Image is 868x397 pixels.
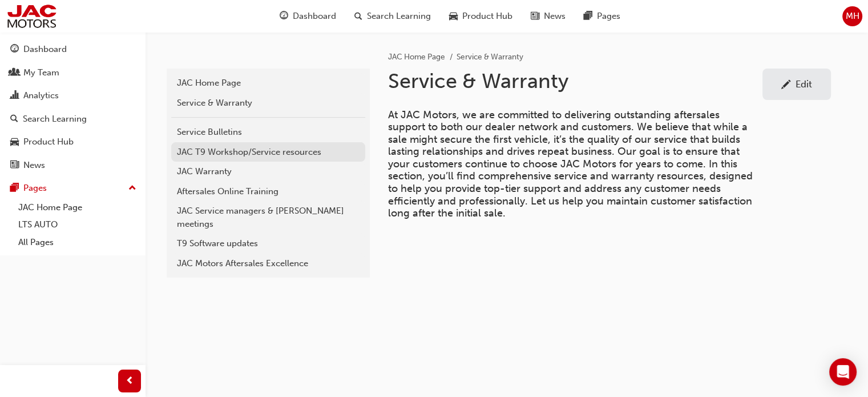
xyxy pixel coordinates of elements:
[388,52,445,62] a: JAC Home Page
[23,182,47,195] div: Pages
[5,178,141,199] button: Pages
[177,146,360,159] div: JAC T9 Workshop/Service resources
[5,109,141,130] a: Search Learning
[177,204,360,230] div: JAC Service managers & [PERSON_NAME] meetings
[23,113,87,126] div: Search Learning
[5,62,141,83] a: My Team
[177,165,360,178] div: JAC Warranty
[10,114,18,125] span: search-icon
[462,10,512,23] span: Product Hub
[10,137,19,147] span: car-icon
[10,45,19,55] span: guage-icon
[367,10,431,23] span: Search Learning
[597,10,620,23] span: Pages
[531,9,539,23] span: news-icon
[388,69,762,94] h1: Service & Warranty
[128,181,136,196] span: up-icon
[544,10,566,23] span: News
[171,182,365,202] a: Aftersales Online Training
[781,80,791,91] span: pencil-icon
[5,39,141,60] a: Dashboard
[10,68,19,78] span: people-icon
[5,131,141,153] a: Product Hub
[457,51,523,64] li: Service & Warranty
[177,77,360,90] div: JAC Home Page
[171,234,365,254] a: T9 Software updates
[345,5,440,28] a: search-iconSearch Learning
[6,3,58,29] img: jac-portal
[842,6,862,26] button: MH
[10,91,19,101] span: chart-icon
[171,122,365,142] a: Service Bulletins
[23,135,74,149] div: Product Hub
[575,5,629,28] a: pages-iconPages
[23,43,67,56] div: Dashboard
[440,5,522,28] a: car-iconProduct Hub
[762,69,831,100] a: Edit
[171,201,365,234] a: JAC Service managers & [PERSON_NAME] meetings
[354,9,362,23] span: search-icon
[5,85,141,106] a: Analytics
[829,358,857,386] div: Open Intercom Messenger
[171,162,365,182] a: JAC Warranty
[449,9,458,23] span: car-icon
[796,78,812,90] div: Edit
[171,254,365,274] a: JAC Motors Aftersales Excellence
[126,374,134,388] span: prev-icon
[584,9,592,23] span: pages-icon
[23,89,59,102] div: Analytics
[177,97,360,110] div: Service & Warranty
[388,109,756,220] span: At JAC Motors, we are committed to delivering outstanding aftersales support to both our dealer n...
[846,10,859,23] span: MH
[177,126,360,139] div: Service Bulletins
[271,5,345,28] a: guage-iconDashboard
[280,9,288,23] span: guage-icon
[171,142,365,162] a: JAC T9 Workshop/Service resources
[5,155,141,176] a: News
[177,185,360,198] div: Aftersales Online Training
[177,237,360,250] div: T9 Software updates
[10,183,19,194] span: pages-icon
[5,37,141,178] button: DashboardMy TeamAnalyticsSearch LearningProduct HubNews
[14,199,141,216] a: JAC Home Page
[171,73,365,93] a: JAC Home Page
[14,234,141,251] a: All Pages
[23,159,45,172] div: News
[293,10,336,23] span: Dashboard
[14,216,141,234] a: LTS AUTO
[23,66,59,79] div: My Team
[171,93,365,113] a: Service & Warranty
[522,5,575,28] a: news-iconNews
[10,161,19,171] span: news-icon
[177,257,360,270] div: JAC Motors Aftersales Excellence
